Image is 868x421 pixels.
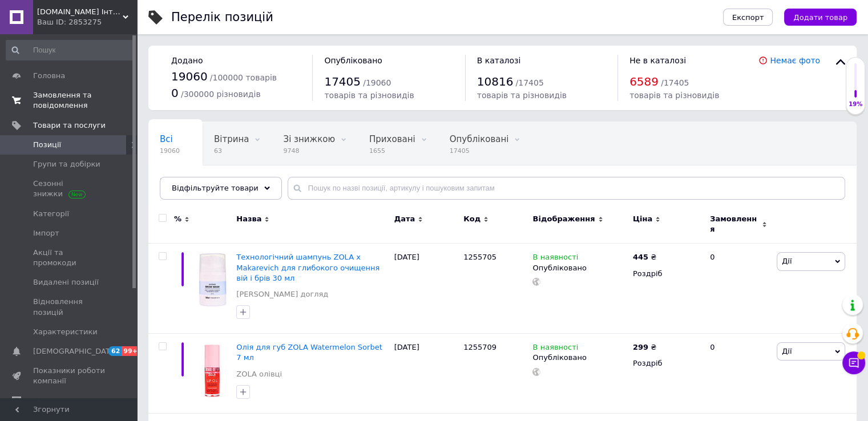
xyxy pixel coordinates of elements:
[33,228,59,238] span: Імпорт
[661,78,689,87] span: / 17405
[633,343,648,351] b: 299
[324,75,361,88] span: 17405
[450,147,509,155] span: 17405
[324,91,414,100] span: товарів та різновидів
[122,346,140,356] span: 99+
[515,78,543,87] span: / 17405
[463,253,496,261] span: 1255705
[283,147,334,155] span: 9748
[33,346,118,357] span: [DEMOGRAPHIC_DATA]
[33,297,106,317] span: Відновлення позицій
[236,369,282,379] a: ZOLA олівці
[181,90,261,99] span: / 300000 різновидів
[703,244,774,334] div: 0
[633,358,700,369] div: Роздріб
[172,184,259,192] span: Відфільтруйте товари
[33,179,106,199] span: Сезонні знижки
[160,177,253,188] span: В наличии, Без фото
[793,13,847,22] span: Додати товар
[633,253,648,261] b: 445
[629,91,719,100] span: товарів та різновидів
[463,214,481,224] span: Код
[532,353,627,363] div: Опубліковано
[846,100,865,108] div: 19%
[477,91,567,100] span: товарів та різновидів
[363,78,391,87] span: / 19060
[33,140,61,150] span: Позиції
[732,13,764,22] span: Експорт
[174,214,181,224] span: %
[710,214,759,234] span: Замовлення
[171,86,179,100] span: 0
[633,252,656,262] div: ₴
[532,214,595,224] span: Відображення
[532,263,627,273] div: Опубліковано
[236,214,261,224] span: Назва
[394,214,415,224] span: Дата
[171,11,273,23] div: Перелік позицій
[236,289,328,299] a: [PERSON_NAME] догляд
[633,214,652,224] span: Ціна
[33,277,99,288] span: Видалені позиції
[629,56,686,65] span: Не в каталозі
[629,75,659,88] span: 6589
[214,147,249,155] span: 63
[236,343,382,362] a: Олія для губ ZOLA Watermelon Sorbet 7 мл
[450,134,509,144] span: Опубліковані
[33,90,106,111] span: Замовлення та повідомлення
[33,248,106,268] span: Акції та промокоди
[171,70,208,83] span: 19060
[723,9,773,26] button: Експорт
[214,134,249,144] span: Вітрина
[236,253,380,282] a: Технологічний шампунь ZOLA x Makarevich для глибокого очищення вій і брів 30 мл
[210,73,277,82] span: / 100000 товарів
[33,159,100,169] span: Групи та добірки
[477,56,521,65] span: В каталозі
[770,56,820,65] a: Немає фото
[703,334,774,414] div: 0
[33,396,63,406] span: Відгуки
[199,342,225,398] img: Масло для губ ZOLA Watermelon Sorbet 7 мл
[784,9,857,26] button: Додати товар
[283,134,334,144] span: Зі знижкою
[532,343,578,355] span: В наявності
[160,134,173,144] span: Всі
[37,7,123,17] span: Profblesk.com.ua Інтернет-магазин професійної косметики. "Безкоштовна доставка від 1199 грн"
[477,75,514,88] span: 10816
[369,134,415,144] span: Приховані
[160,147,180,155] span: 19060
[842,351,865,374] button: Чат з покупцем
[782,257,792,265] span: Дії
[782,347,792,355] span: Дії
[33,327,98,337] span: Характеристики
[33,366,106,386] span: Показники роботи компанії
[463,343,496,351] span: 1255709
[108,346,122,356] span: 62
[391,244,461,334] div: [DATE]
[33,120,106,131] span: Товари та послуги
[37,17,137,27] div: Ваш ID: 2853275
[633,269,700,279] div: Роздріб
[288,177,845,200] input: Пошук по назві позиції, артикулу і пошуковим запитам
[369,147,415,155] span: 1655
[171,56,203,65] span: Додано
[633,342,656,353] div: ₴
[391,334,461,414] div: [DATE]
[532,253,578,265] span: В наявності
[6,40,135,60] input: Пошук
[194,252,231,307] img: Технологический шампунь ZOLA x Makarevich для глубокой очистки ресниц и бровей 30 мл
[33,209,69,219] span: Категорії
[324,56,382,65] span: Опубліковано
[33,71,65,81] span: Головна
